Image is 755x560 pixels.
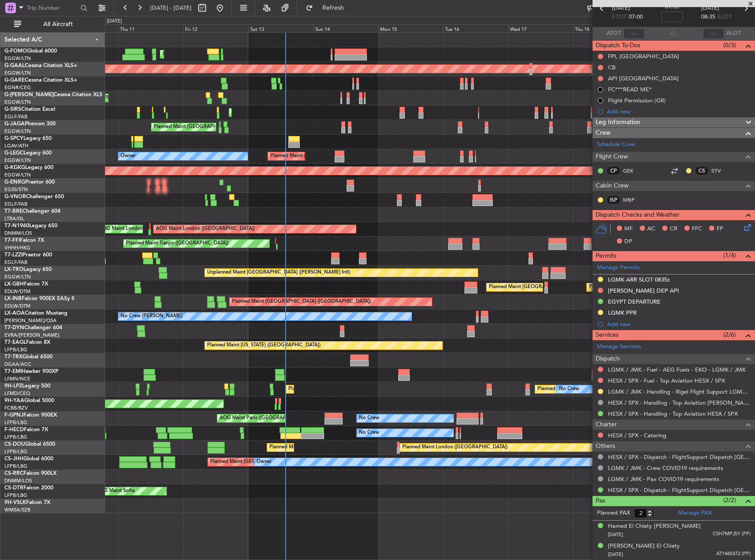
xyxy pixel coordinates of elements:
div: No Crew [359,426,379,440]
span: AC [647,225,655,233]
a: LX-INBFalcon 900EX EASy II [4,296,74,301]
span: DP [624,237,632,246]
a: T7-LZZIPraetor 600 [4,252,52,258]
div: Owner [257,455,272,469]
div: Fri 12 [183,24,248,32]
span: G-JAGA [4,121,25,127]
a: G-VNORChallenger 650 [4,194,64,199]
button: Refresh [302,1,355,15]
a: G-ENRGPraetor 600 [4,180,55,185]
a: LX-GBHFalcon 7X [4,282,48,287]
span: ETOT [612,13,627,22]
span: Crew [596,128,611,138]
span: 07:00 [629,13,643,22]
a: G-JAGAPhenom 300 [4,121,56,127]
div: AOG Maint Sofia [96,485,135,498]
span: (2/6) [723,330,736,339]
span: 9H-LPZ [4,383,22,389]
span: Pax [596,496,605,506]
div: Thu 11 [118,24,183,32]
span: FP [717,225,723,233]
div: ISP [606,195,621,205]
a: T7-EMIHawker 900XP [4,369,58,374]
span: Permits [596,251,616,261]
span: Leg Information [596,117,640,128]
div: LGMK PPR [608,309,637,316]
a: G-[PERSON_NAME]Cessna Citation XLS [4,92,102,98]
a: LFPB/LBG [4,463,27,470]
span: ELDT [717,13,732,22]
div: Sat 13 [249,24,313,32]
span: 9H-YAA [4,398,24,403]
div: Unplanned Maint [GEOGRAPHIC_DATA] ([PERSON_NAME] Intl) [207,266,350,279]
div: Planned Maint [GEOGRAPHIC_DATA] ([GEOGRAPHIC_DATA]) [269,441,408,454]
a: F-GPNJFalcon 900EX [4,413,57,418]
div: Planned Maint [GEOGRAPHIC_DATA] ([GEOGRAPHIC_DATA]) [270,150,409,163]
span: T7-FFI [4,238,20,243]
div: Wed 17 [508,24,573,32]
a: [PERSON_NAME]/QSA [4,317,57,324]
a: HESX / SPX - Handling - Top Aviation [PERSON_NAME]/MUH [608,399,751,406]
span: T7-TRX [4,354,23,360]
span: Dispatch To-Dos [596,41,640,51]
a: G-GAALCessna Citation XLS+ [4,63,77,68]
a: LGMK / JMK - Handling - Rigel Flight Support LGMK/JMK [608,388,751,395]
a: LFPB/LBG [4,448,27,455]
div: Planned Maint [GEOGRAPHIC_DATA] ([GEOGRAPHIC_DATA]) [489,281,628,294]
div: No Crew [559,383,579,396]
label: Planned PAX [597,509,630,518]
div: Flight Permission (GR) [608,97,666,104]
div: Sun 14 [313,24,378,32]
span: G-GARE [4,78,25,83]
span: [DATE] [608,531,623,538]
div: Planned Maint [GEOGRAPHIC_DATA] ([GEOGRAPHIC_DATA]) [232,295,371,308]
div: No Crew [PERSON_NAME] [121,310,182,323]
a: VHHH/HKG [4,244,30,251]
a: EGGW/LTN [4,172,31,178]
a: 9H-YAAGlobal 5000 [4,398,54,403]
div: Mon 15 [378,24,443,32]
a: EGGW/LTN [4,55,31,62]
span: AT1460372 (PP) [716,550,751,558]
span: G-GAAL [4,63,25,68]
span: G-FOMO [4,49,27,54]
span: Refresh [315,5,352,11]
a: STV [711,167,731,175]
a: EGLF/FAB [4,201,27,207]
div: Hamed El Chiaty [PERSON_NAME] [608,522,701,531]
div: Planned Maint [US_STATE] ([GEOGRAPHIC_DATA]) [207,339,321,352]
a: HESX / SPX - Handling - Top Aviation HESX / SPX [608,410,738,417]
div: No Crew [359,412,379,425]
span: [DATE] - [DATE] [150,4,192,12]
a: LFPB/LBG [4,419,27,426]
div: Planned Maint London ([GEOGRAPHIC_DATA]) [402,441,508,454]
span: F-GPNJ [4,413,23,418]
div: AOG Maint Paris ([GEOGRAPHIC_DATA]) [219,412,312,425]
span: G-SIRS [4,107,21,112]
span: T7-EMI [4,369,22,374]
a: LFMD/CEQ [4,390,30,397]
a: LFPB/LBG [4,434,27,440]
a: DGAA/ACC [4,361,31,368]
a: Manage Services [597,342,641,351]
span: F-HECD [4,427,24,432]
a: CS-JHHGlobal 6000 [4,456,53,462]
a: G-GARECessna Citation XLS+ [4,78,77,83]
span: CS-RRC [4,471,23,476]
a: Manage Permits [597,263,640,272]
span: (2/2) [723,496,736,505]
a: HESX / SPX - Dispatch - FlightSupport Dispatch [GEOGRAPHIC_DATA] [608,486,751,494]
a: EGGW/LTN [4,157,31,164]
a: Schedule Crew [597,140,635,149]
div: [PERSON_NAME] DEP API [608,287,679,294]
span: Services [596,330,619,340]
span: ALDT [726,29,741,38]
a: LGMK / JMK - Pax COVID19 requirements [608,475,719,483]
a: LFPB/LBG [4,492,27,499]
a: F-HECDFalcon 7X [4,427,48,432]
a: LGMK / JMK - Crew COVID19 requirements [608,464,723,472]
a: LGAV/ATH [4,143,28,149]
a: EGGW/LTN [4,128,31,135]
a: FCBB/BZV [4,405,28,411]
a: G-KGKGLegacy 600 [4,165,53,170]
